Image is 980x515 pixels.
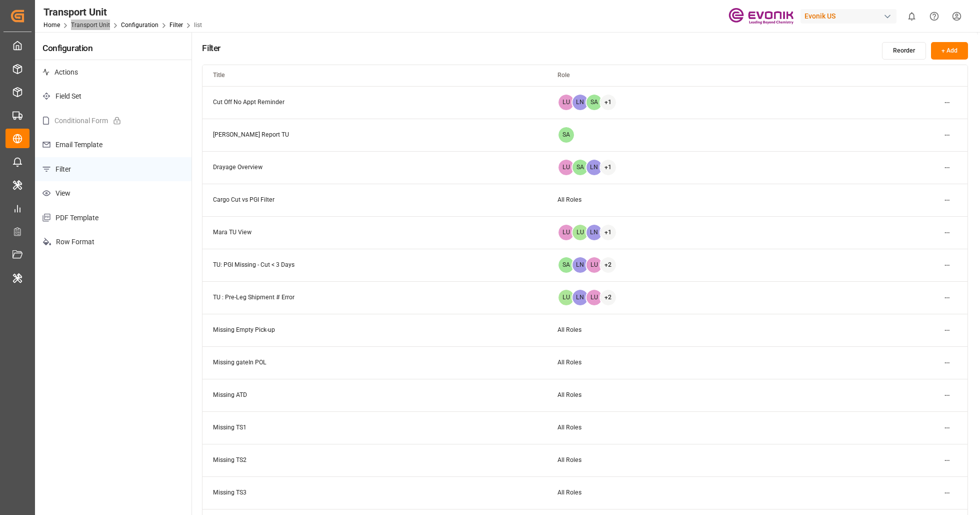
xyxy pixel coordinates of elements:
[558,127,574,143] span: SA
[202,281,546,314] td: TU : Pre-Leg Shipment # Error
[35,60,191,85] p: Actions
[557,489,581,496] span: All Roles
[202,476,546,509] td: Missing TS3
[557,159,575,176] button: LU
[558,160,574,175] span: LU
[202,314,546,346] td: Missing Empty Pick-up
[202,65,546,86] th: Title
[169,22,183,29] a: Filter
[43,5,202,20] div: Transport Unit
[35,181,191,206] p: View
[604,164,611,170] p: + 1
[572,95,588,110] span: LN
[882,42,926,60] button: Reorder
[202,346,546,379] td: Missing gateIn POL
[586,160,602,175] span: LN
[71,22,110,29] a: Transport Unit
[558,290,574,305] span: LU
[202,151,546,184] td: Drayage Overview
[800,9,896,24] div: Evonik US
[35,32,191,60] h4: Configuration
[931,42,968,60] button: + Add
[202,411,546,444] td: Missing TS1
[557,391,581,398] span: All Roles
[557,289,575,306] button: LU
[586,225,602,240] span: LN
[571,289,589,306] button: LN
[557,326,581,333] span: All Roles
[572,290,588,305] span: LN
[572,225,588,240] span: LU
[202,249,546,281] td: TU: PGI Missing - Cut < 3 Days
[604,229,611,235] p: + 1
[557,94,575,111] button: LU
[572,160,588,175] span: SA
[572,257,588,273] span: LN
[604,294,611,300] p: + 2
[35,133,191,157] p: Email Template
[604,262,611,268] p: + 2
[202,216,546,249] td: Mara TU View
[557,424,581,431] span: All Roles
[923,5,945,28] button: Help Center
[604,99,611,105] p: + 1
[121,22,158,29] a: Configuration
[585,159,603,176] button: LN
[202,184,546,216] td: Cargo Cut vs PGI Filter
[558,257,574,273] span: SA
[557,456,581,463] span: All Roles
[557,359,581,366] span: All Roles
[202,42,220,55] h4: Filter
[728,8,793,25] img: Evonik-brand-mark-Deep-Purple-RGB.jpeg_1700498283.jpeg
[43,22,60,29] a: Home
[202,86,546,119] td: Cut Off No Appt Reminder
[571,224,589,241] button: LU
[571,256,589,274] button: LN
[35,157,191,182] p: Filter
[800,7,900,26] button: Evonik US
[586,95,602,110] span: SA
[202,119,546,151] td: [PERSON_NAME] Report TU
[586,257,602,273] span: LU
[557,224,575,241] button: LU
[571,159,589,176] button: SA
[35,230,191,254] p: Row Format
[558,95,574,110] span: LU
[202,379,546,411] td: Missing ATD
[585,289,603,306] button: LU
[557,196,581,203] span: All Roles
[202,444,546,476] td: Missing TS2
[557,256,575,274] button: SA
[585,224,603,241] button: LN
[585,94,603,111] button: SA
[35,84,191,109] p: Field Set
[35,206,191,230] p: PDF Template
[547,65,891,86] th: Role
[35,109,191,133] p: Conditional Form
[571,94,589,111] button: LN
[557,126,575,144] button: SA
[585,256,603,274] button: LU
[586,290,602,305] span: LU
[900,5,923,28] button: show 0 new notifications
[558,225,574,240] span: LU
